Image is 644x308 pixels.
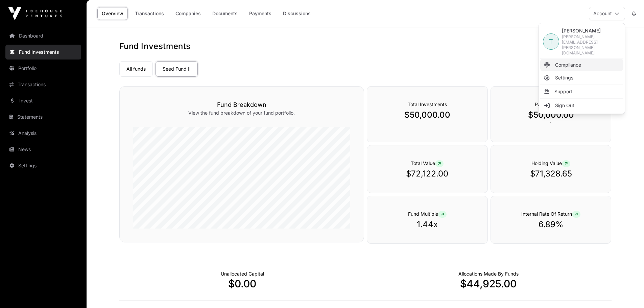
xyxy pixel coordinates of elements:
p: View the fund breakdown of your fund portfolio. [133,110,350,116]
span: Internal Rate Of Return [521,211,580,217]
p: $71,328.65 [504,168,598,179]
a: Documents [208,7,242,20]
a: Portfolio [5,61,81,76]
a: Analysis [5,126,81,141]
div: ` [491,86,612,142]
h1: Fund Investments [119,41,612,52]
iframe: Chat Widget [610,276,644,308]
p: $0.00 [119,278,365,290]
a: Settings [540,72,623,84]
p: Cash not yet allocated [221,270,264,277]
span: Settings [555,74,573,81]
a: Payments [245,7,276,20]
span: [PERSON_NAME][EMAIL_ADDRESS][PERSON_NAME][DOMAIN_NAME] [562,34,621,56]
a: Compliance [540,59,623,71]
span: T [549,37,553,46]
li: Support [540,86,623,98]
img: Icehouse Ventures Logo [8,7,62,20]
a: News [5,142,81,157]
a: Invest [5,93,81,108]
a: Statements [5,110,81,124]
h3: Fund Breakdown [133,100,350,110]
a: Dashboard [5,28,81,43]
a: Transactions [5,77,81,92]
li: Sign Out [540,99,623,112]
p: $50,000.00 [504,110,598,120]
span: Total Value [411,160,444,166]
span: Sign Out [555,102,574,109]
span: Total Investments [408,101,447,107]
p: $44,925.00 [365,278,612,290]
span: [PERSON_NAME] [562,27,621,34]
p: $50,000.00 [381,110,474,120]
a: Transactions [130,7,168,20]
a: Fund Investments [5,45,81,60]
span: Support [554,88,572,95]
a: Discussions [279,7,315,20]
a: All funds [119,61,153,77]
a: Overview [97,7,128,20]
a: Companies [171,7,205,20]
a: Seed Fund II [156,61,198,77]
span: Compliance [555,62,581,68]
p: Capital Deployed Into Companies [458,270,519,277]
span: Paid In Capital [535,101,567,107]
p: 6.89% [504,219,598,230]
p: 1.44x [381,219,474,230]
button: Account [589,7,625,20]
a: Settings [5,158,81,173]
p: $72,122.00 [381,168,474,179]
span: Holding Value [531,160,570,166]
span: Fund Multiple [408,211,447,217]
